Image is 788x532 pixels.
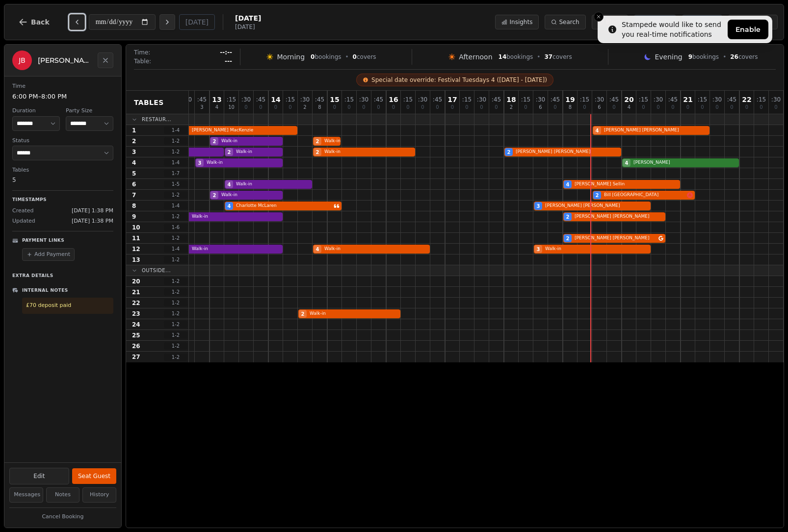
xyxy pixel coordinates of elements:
button: Previous day [69,14,85,30]
span: : 30 [359,97,368,102]
button: Add Payment [22,248,75,261]
button: Close toast [594,12,604,22]
span: 1 - 2 [164,137,187,145]
span: bookings [499,53,533,61]
span: 25 [132,331,140,339]
span: Walk-in [221,138,283,145]
span: Walk-in [324,246,430,253]
span: [DATE] [235,13,261,23]
span: 26 [132,342,140,350]
span: Insights [509,18,532,26]
span: 13 [212,96,221,103]
span: Walk-in [545,246,651,253]
span: 2 [213,192,216,199]
span: [PERSON_NAME] [PERSON_NAME] [575,213,665,220]
span: 37 [544,53,552,60]
span: 0 [553,105,556,110]
span: : 30 [300,97,310,102]
span: : 15 [521,97,530,102]
span: 0 [436,105,439,110]
span: 2 [510,105,513,110]
dt: Time [12,82,113,91]
span: 9 [132,213,136,221]
span: Bill [GEOGRAPHIC_DATA] [604,192,685,199]
span: 2 [316,138,319,145]
span: 27 [132,353,140,361]
span: --:-- [220,49,232,56]
span: 2 [132,137,136,145]
span: bookings [311,53,341,61]
span: 0 [274,105,277,110]
span: 0 [377,105,380,110]
dd: 5 [12,176,113,184]
span: : 45 [374,97,383,102]
p: Payment Links [22,237,64,244]
span: 1 - 2 [164,234,187,242]
span: 0 [657,105,659,110]
span: 13 [132,256,140,264]
button: [DATE] [179,14,215,30]
span: : 45 [668,97,678,102]
span: 1 - 2 [164,148,187,155]
span: 1 - 2 [164,354,187,361]
span: 19 [565,96,575,103]
button: Edit [9,468,69,484]
button: Messages [9,487,43,503]
span: 1 - 2 [164,321,187,328]
span: 4 [228,181,231,188]
span: 2 [303,105,306,110]
span: 1 [132,127,136,134]
span: [PERSON_NAME] [PERSON_NAME] [575,235,657,242]
span: Walk-in [324,138,341,145]
span: : 45 [492,97,501,102]
span: 0 [465,105,468,110]
dt: Tables [12,166,113,175]
span: Outside... [142,267,171,274]
span: 4 [628,105,630,110]
span: Search [559,18,579,26]
button: Seat Guest [72,468,116,484]
span: 14 [499,53,507,60]
span: 0 [774,105,777,110]
span: 14 [271,96,280,103]
span: 3 [132,148,136,156]
span: Back [31,19,50,25]
span: 0 [311,53,315,60]
span: 1 - 7 [164,170,187,177]
svg: Customer message [334,203,340,209]
dt: Status [12,137,113,145]
span: [DATE] [235,23,261,31]
span: 6 [539,105,542,110]
span: : 45 [433,97,442,102]
span: 0 [480,105,483,110]
span: 3 [537,203,540,210]
span: [PERSON_NAME] [PERSON_NAME] [604,127,709,134]
button: Enable [728,20,768,39]
span: Special date override: Festival Tuesdays 4 ([DATE] - [DATE]) [371,76,547,84]
span: • [723,53,726,61]
span: 0 [642,105,645,110]
span: [DATE] 1:38 PM [72,217,113,226]
span: 20 [624,96,633,103]
span: 1 - 2 [164,288,187,296]
span: : 30 [477,97,486,102]
span: 1 - 2 [164,299,187,306]
span: 15 [330,96,339,103]
span: Evening [655,52,682,62]
span: 0 [362,105,365,110]
span: 0 [701,105,704,110]
span: 0 [671,105,674,110]
span: 1 - 5 [164,180,187,188]
span: : 45 [551,97,560,102]
button: Close [98,52,113,68]
span: : 30 [654,97,663,102]
span: 1 - 2 [164,213,187,220]
span: 7 [132,191,136,199]
span: 3 [198,159,202,167]
span: covers [544,53,572,61]
span: 0 [353,53,357,60]
span: 12 [132,245,140,253]
span: 8 [569,105,572,110]
span: 4 [228,203,231,210]
span: Afternoon [459,52,492,62]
